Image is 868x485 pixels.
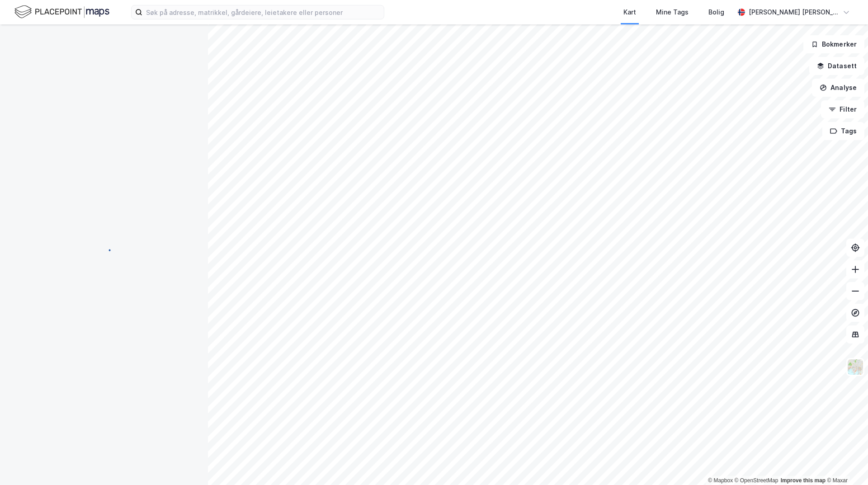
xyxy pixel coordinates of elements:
[97,242,111,257] img: spinner.a6d8c91a73a9ac5275cf975e30b51cfb.svg
[142,5,384,19] input: Søk på adresse, matrikkel, gårdeiere, leietakere eller personer
[821,100,864,118] button: Filter
[781,477,826,484] a: Improve this map
[847,358,864,376] img: Z
[823,442,868,485] iframe: Chat Widget
[623,7,636,18] div: Kart
[823,442,868,485] div: Kontrollprogram for chat
[14,4,109,20] img: logo.f888ab2527a4732fd821a326f86c7f29.svg
[822,122,864,140] button: Tags
[749,7,839,18] div: [PERSON_NAME] [PERSON_NAME]
[708,7,724,18] div: Bolig
[812,79,864,97] button: Analyse
[803,35,864,53] button: Bokmerker
[656,7,689,18] div: Mine Tags
[809,57,864,75] button: Datasett
[735,477,778,484] a: OpenStreetMap
[708,477,733,484] a: Mapbox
